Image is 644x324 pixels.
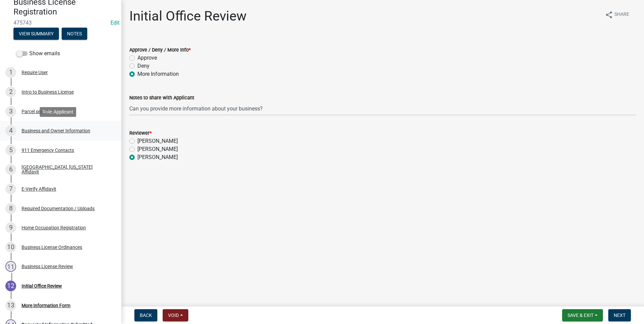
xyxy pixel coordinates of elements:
[22,264,73,269] div: Business License Review
[129,131,152,136] label: Reviewer
[5,300,16,311] div: 13
[62,31,87,37] wm-modal-confirm: Notes
[5,203,16,214] div: 8
[13,31,59,37] wm-modal-confirm: Summary
[614,11,629,19] span: Share
[22,109,50,114] div: Parcel search
[137,145,178,153] label: [PERSON_NAME]
[140,313,152,318] span: Back
[137,70,179,78] label: More Information
[168,313,179,318] span: Void
[13,28,59,40] button: View Summary
[22,225,86,230] div: Home Occupation Registration
[129,8,247,24] h1: Initial Office Review
[22,245,82,250] div: Business License Ordinances
[22,187,56,191] div: E-Verify Affidavit
[5,67,16,78] div: 1
[5,281,16,291] div: 12
[22,70,48,75] div: Require User
[22,284,62,288] div: Initial Office Review
[22,148,74,153] div: 911 Emergency Contacts
[137,137,178,145] label: [PERSON_NAME]
[5,184,16,194] div: 7
[129,96,194,100] label: Notes to share with Applicant
[5,242,16,253] div: 10
[110,20,120,26] a: Edit
[40,107,76,117] div: Role: Applicant
[137,62,150,70] label: Deny
[614,313,625,318] span: Next
[5,125,16,136] div: 4
[129,48,191,53] label: Approve / Deny / More Info
[137,153,178,161] label: [PERSON_NAME]
[22,128,90,133] div: Business and Owner Information
[5,222,16,233] div: 9
[22,90,74,94] div: Intro to Business License
[608,309,631,321] button: Next
[5,261,16,272] div: 11
[22,206,95,211] div: Required Documentation / Uploads
[22,165,110,174] div: [GEOGRAPHIC_DATA], [US_STATE] Affidavit
[22,303,70,308] div: More Information Form
[62,28,87,40] button: Notes
[562,309,603,321] button: Save & Exit
[137,54,157,62] label: Approve
[16,50,60,58] label: Show emails
[163,309,188,321] button: Void
[568,313,593,318] span: Save & Exit
[110,20,120,26] wm-modal-confirm: Edit Application Number
[5,145,16,156] div: 5
[5,106,16,117] div: 3
[605,11,613,19] i: share
[5,164,16,175] div: 6
[13,20,108,26] span: 475743
[134,309,157,321] button: Back
[5,87,16,97] div: 2
[600,8,635,21] button: shareShare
